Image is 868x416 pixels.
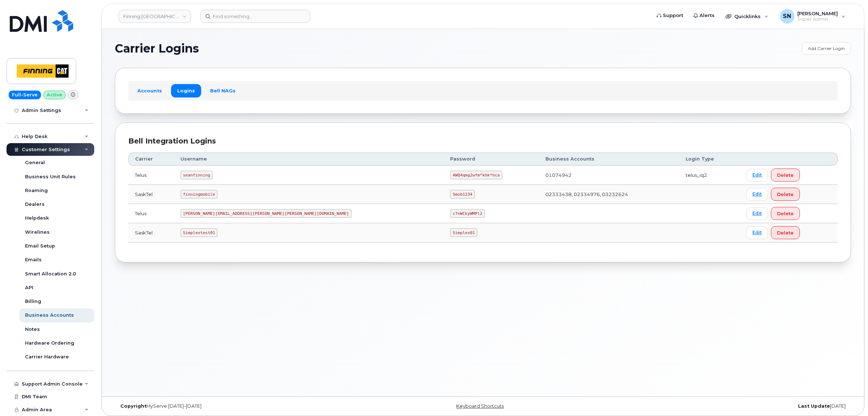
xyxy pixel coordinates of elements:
a: Add Carrier Login [802,42,851,55]
td: SaskTel [128,185,174,204]
button: Delete [771,226,800,239]
td: Telus [128,204,174,223]
code: seanfinning [180,171,213,179]
span: Carrier Logins [115,43,199,54]
td: SaskTel [128,223,174,242]
th: Carrier [128,153,174,166]
td: telus_iq2 [679,166,740,185]
span: Delete [777,191,794,198]
a: Edit [746,207,768,220]
div: Bell Integration Logins [128,136,838,146]
a: Edit [746,188,768,201]
a: Accounts [131,84,168,97]
td: 01074942 [539,166,679,185]
th: Login Type [679,153,740,166]
code: Smob1234 [450,190,475,199]
th: Business Accounts [539,153,679,166]
strong: Copyright [120,403,146,409]
div: MyServe [DATE]–[DATE] [115,403,360,409]
th: Username [174,153,444,166]
button: Delete [771,188,800,201]
code: finningmobile [180,190,217,199]
a: Edit [746,226,768,239]
th: Password [444,153,539,166]
code: Simplextest01 [180,228,217,237]
td: 02333438, 02334976, 03232624 [539,185,679,204]
code: [PERSON_NAME][EMAIL_ADDRESS][PERSON_NAME][PERSON_NAME][DOMAIN_NAME] [180,209,352,218]
button: Delete [771,207,800,220]
a: Keyboard Shortcuts [456,403,504,409]
a: Bell NAGs [204,84,242,97]
a: Logins [171,84,201,97]
div: [DATE] [606,403,851,409]
td: Telus [128,166,174,185]
button: Delete [771,169,800,182]
span: Delete [777,229,794,236]
strong: Last Update [798,403,830,409]
span: Delete [777,172,794,179]
code: AWQ4qmg2wfm*khk*hca [450,171,502,179]
span: Delete [777,210,794,217]
code: Simplex01 [450,228,477,237]
a: Edit [746,169,768,182]
code: c7nWCkyWMPl2 [450,209,485,218]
